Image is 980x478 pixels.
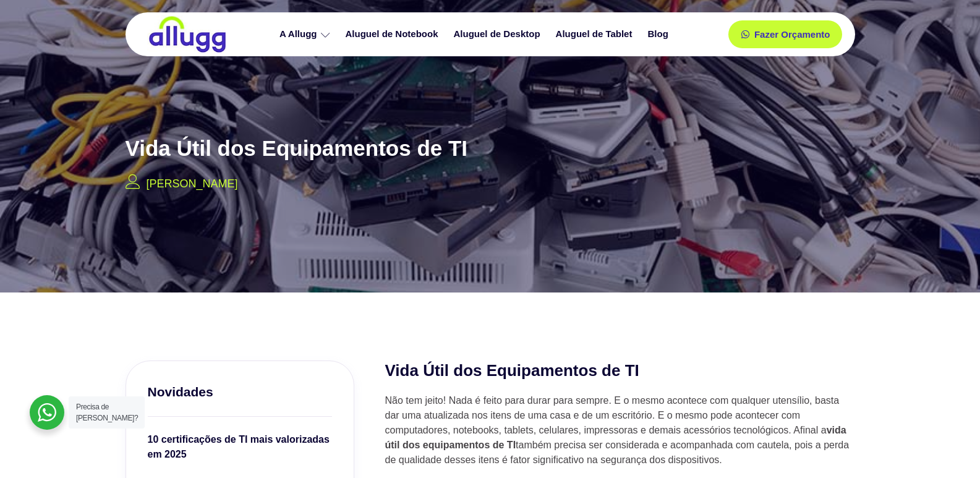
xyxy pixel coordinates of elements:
a: Aluguel de Tablet [550,23,642,45]
a: Fazer Orçamento [728,20,843,48]
img: locação de TI é Allugg [147,15,228,53]
span: Fazer Orçamento [754,30,830,39]
a: A Allugg [273,23,339,45]
h3: Novidades [148,383,332,401]
a: Blog [641,23,677,45]
a: Aluguel de Notebook [339,23,448,45]
a: Aluguel de Desktop [448,23,550,45]
h2: Vida Útil dos Equipamentos de TI [385,361,855,382]
a: 10 certificações de TI mais valorizadas em 2025 [148,432,332,465]
p: [PERSON_NAME] [147,176,238,192]
p: Não tem jeito! Nada é feito para durar para sempre. E o mesmo acontece com qualquer utensílio, ba... [385,393,855,467]
strong: vida útil dos equipamentos de TI [385,425,846,450]
span: Precisa de [PERSON_NAME]? [76,403,138,422]
h2: Vida Útil dos Equipamentos de TI [126,135,468,161]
